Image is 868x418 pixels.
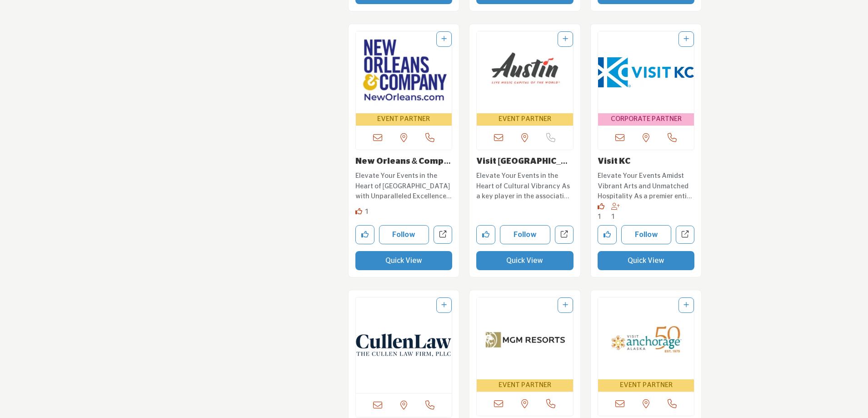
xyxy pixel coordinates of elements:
[598,157,695,167] h3: Visit KC
[598,213,602,220] span: 1
[598,297,694,379] img: Visit Anchorage
[477,31,573,126] a: Open Listing in new tab
[356,31,452,113] img: New Orleans & Company
[355,208,362,215] i: Like
[356,297,452,393] a: Open Listing in new tab
[598,169,695,202] a: Elevate Your Events Amidst Vibrant Arts and Unmatched Hospitality As a premier entity in the asso...
[476,157,574,167] h3: Visit Austin
[355,169,453,202] a: Elevate Your Events in the Heart of [GEOGRAPHIC_DATA] with Unparalleled Excellence and Unique Ven...
[683,302,689,308] a: Add To List
[441,302,447,308] a: Add To List
[598,203,604,210] i: Like
[611,213,615,220] span: 1
[598,225,617,244] button: Like company
[441,36,447,42] a: Add To List
[600,380,693,391] span: EVENT PARTNER
[365,208,369,215] span: 1
[676,226,694,244] a: Open visit-kc in new tab
[600,114,693,125] span: CORPORATE PARTNER
[477,31,573,113] img: Visit Austin
[355,157,451,176] a: New Orleans & Compan...
[598,297,694,392] a: Open Listing in new tab
[356,297,452,393] img: The Cullen Law Firm, PLLC
[356,31,452,126] a: Open Listing in new tab
[598,171,695,202] p: Elevate Your Events Amidst Vibrant Arts and Unmatched Hospitality As a premier entity in the asso...
[355,251,453,270] button: Quick View
[563,302,568,308] a: Add To List
[598,31,694,113] img: Visit KC
[476,157,568,176] a: Visit [GEOGRAPHIC_DATA]
[379,225,429,244] button: Follow
[563,36,568,42] a: Add To List
[683,36,689,42] a: Add To List
[434,226,452,244] a: Open new-orleans-company in new tab
[598,31,694,126] a: Open Listing in new tab
[479,380,571,391] span: EVENT PARTNER
[598,251,695,270] button: Quick View
[611,202,622,222] div: Followers
[598,157,630,166] a: Visit KC
[476,169,574,202] a: Elevate Your Events in the Heart of Cultural Vibrancy As a key player in the association meeting ...
[476,251,574,270] button: Quick View
[500,225,550,244] button: Follow
[355,171,453,202] p: Elevate Your Events in the Heart of [GEOGRAPHIC_DATA] with Unparalleled Excellence and Unique Ven...
[476,225,495,244] button: Like company
[621,225,672,244] button: Follow
[476,171,574,202] p: Elevate Your Events in the Heart of Cultural Vibrancy As a key player in the association meeting ...
[477,297,573,379] img: MGM Resorts International
[479,114,571,125] span: EVENT PARTNER
[477,297,573,392] a: Open Listing in new tab
[555,226,574,244] a: Open visit-austin in new tab
[358,114,450,125] span: EVENT PARTNER
[355,157,453,167] h3: New Orleans & Company
[355,225,374,244] button: Like company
